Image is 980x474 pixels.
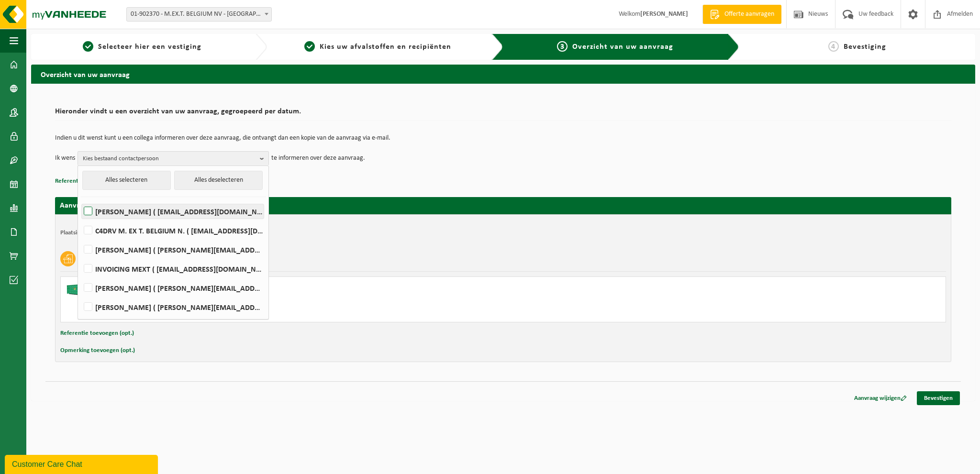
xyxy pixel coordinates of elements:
[722,10,777,19] span: Offerte aanvragen
[828,41,839,52] span: 4
[127,8,271,21] span: 01-902370 - M.EX.T. BELGIUM NV - ROESELARE
[104,309,542,317] div: Aantal: 1
[55,151,75,165] p: Ik wens
[572,43,673,51] span: Overzicht van uw aanvraag
[702,5,781,24] a: Offerte aanvragen
[82,262,264,276] label: INVOICING MEXT ( [EMAIL_ADDRESS][DOMAIN_NAME] )
[55,175,129,187] button: Referentie toevoegen (opt.)
[174,171,263,190] button: Alles deselecteren
[82,300,264,314] label: [PERSON_NAME] ( [PERSON_NAME][EMAIL_ADDRESS][DOMAIN_NAME] )
[844,43,886,51] span: Bevestiging
[31,65,975,83] h2: Overzicht van uw aanvraag
[557,41,568,52] span: 3
[60,327,134,340] button: Referentie toevoegen (opt.)
[126,7,272,22] span: 01-902370 - M.EX.T. BELGIUM NV - ROESELARE
[82,243,264,257] label: [PERSON_NAME] ( [PERSON_NAME][EMAIL_ADDRESS][DOMAIN_NAME] )
[78,151,269,165] button: Kies bestaand contactpersoon
[272,41,484,53] a: 2Kies uw afvalstoffen en recipiënten
[320,43,451,51] span: Kies uw afvalstoffen en recipiënten
[55,108,951,121] h2: Hieronder vindt u een overzicht van uw aanvraag, gegroepeerd per datum.
[271,151,365,165] p: te informeren over deze aanvraag.
[66,282,94,296] img: HK-XC-30-GN-00.png
[104,297,542,305] div: Ophalen en plaatsen lege container
[640,11,688,18] strong: [PERSON_NAME]
[55,135,951,142] p: Indien u dit wenst kunt u een collega informeren over deze aanvraag, die ontvangt dan een kopie v...
[82,223,264,238] label: C4DRV M. EX T. BELGIUM N. ( [EMAIL_ADDRESS][DOMAIN_NAME] )
[36,41,248,53] a: 1Selecteer hier een vestiging
[60,230,102,236] strong: Plaatsingsadres:
[82,204,264,219] label: [PERSON_NAME] ( [EMAIL_ADDRESS][DOMAIN_NAME] )
[60,344,135,357] button: Opmerking toevoegen (opt.)
[847,391,914,405] a: Aanvraag wijzigen
[5,453,160,474] iframe: chat widget
[83,41,93,52] span: 1
[83,152,256,166] span: Kies bestaand contactpersoon
[60,202,132,209] strong: Aanvraag voor [DATE]
[98,43,201,51] span: Selecteer hier een vestiging
[82,281,264,295] label: [PERSON_NAME] ( [PERSON_NAME][EMAIL_ADDRESS][DOMAIN_NAME] )
[917,391,960,405] a: Bevestigen
[304,41,315,52] span: 2
[82,171,171,190] button: Alles selecteren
